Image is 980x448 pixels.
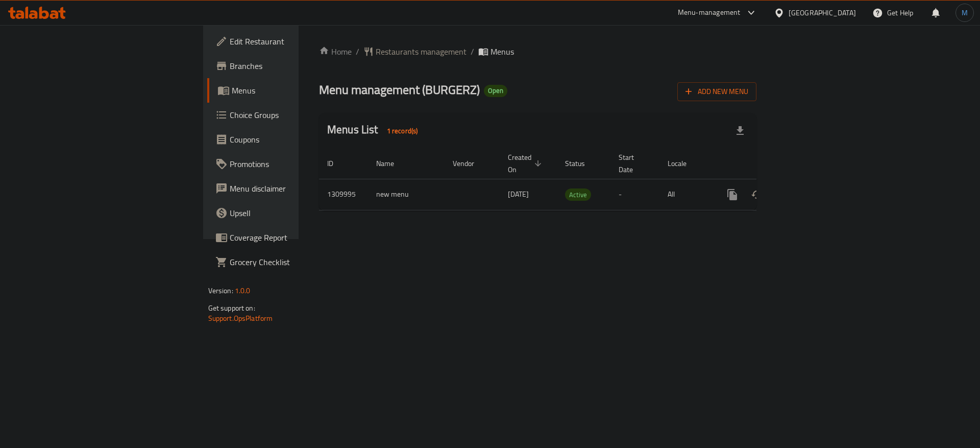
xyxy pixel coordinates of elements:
a: Coverage Report [207,225,367,250]
div: Open [484,85,507,97]
span: Vendor [453,157,487,170]
nav: breadcrumb [319,45,756,58]
li: / [471,45,474,58]
span: Locale [668,157,700,170]
button: more [720,182,745,207]
span: Upsell [230,207,359,219]
a: Edit Restaurant [207,29,367,54]
span: Add New Menu [685,85,748,98]
td: new menu [368,179,445,210]
a: Restaurants management [363,45,467,58]
span: [DATE] [508,187,529,201]
a: Grocery Checklist [207,250,367,274]
span: Menu disclaimer [230,182,359,195]
div: [GEOGRAPHIC_DATA] [789,7,856,18]
span: Menus [232,84,359,97]
span: Grocery Checklist [230,256,359,268]
span: Coupons [230,133,359,146]
a: Promotions [207,152,367,176]
span: Menus [491,45,514,58]
button: Add New Menu [677,82,756,101]
div: Total records count [381,123,424,139]
a: Upsell [207,201,367,225]
span: 1 record(s) [381,126,424,136]
a: Branches [207,54,367,78]
span: Name [376,157,407,170]
th: Actions [712,148,826,179]
span: Status [565,157,598,170]
span: ID [327,157,347,170]
span: Restaurants management [376,45,467,58]
div: Export file [728,119,752,143]
span: Choice Groups [230,109,359,121]
span: Version: [208,284,233,297]
a: Menu disclaimer [207,176,367,201]
span: Created On [508,151,545,176]
h2: Menus List [327,122,424,139]
span: 1.0.0 [235,284,251,297]
span: Promotions [230,158,359,170]
span: Edit Restaurant [230,35,359,48]
span: Start Date [619,151,647,176]
div: Menu-management [678,7,741,19]
span: M [962,7,968,18]
span: Open [484,86,507,95]
span: Active [565,189,591,201]
span: Branches [230,60,359,72]
td: - [610,179,659,210]
span: Menu management ( BURGERZ ) [319,78,480,101]
a: Choice Groups [207,103,367,127]
span: Get support on: [208,301,255,315]
td: All [659,179,712,210]
span: Coverage Report [230,231,359,244]
a: Coupons [207,127,367,152]
button: Change Status [745,182,769,207]
a: Support.OpsPlatform [208,312,273,325]
a: Menus [207,78,367,103]
table: enhanced table [319,148,826,210]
